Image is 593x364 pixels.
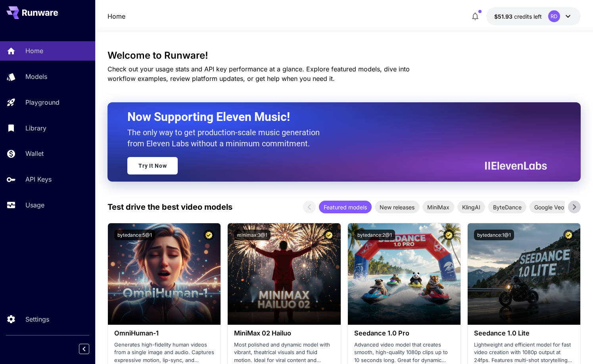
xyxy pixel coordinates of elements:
p: Settings [25,314,49,324]
p: Library [25,123,46,133]
p: Playground [25,98,59,107]
nav: breadcrumb [107,11,125,21]
h3: Seedance 1.0 Pro [354,330,454,337]
img: alt [228,223,340,325]
span: Check out your usage stats and API key performance at a glance. Explore featured models, dive int... [107,65,410,82]
span: New releases [375,203,419,211]
button: Certified Model – Vetted for best performance and includes a commercial license. [203,230,214,240]
div: RD [548,10,560,22]
iframe: Chat Widget [415,45,593,364]
p: Models [25,72,47,81]
img: alt [108,223,221,325]
a: Try It Now [127,157,178,174]
a: Home [107,11,125,21]
span: credits left [514,13,542,20]
p: API Keys [25,174,52,184]
button: Certified Model – Vetted for best performance and includes a commercial license. [324,230,334,240]
p: Home [25,46,43,56]
h3: MiniMax 02 Hailuo [234,330,334,337]
button: minimax:3@1 [234,230,271,240]
div: $51.93382 [494,12,542,21]
div: Featured models [319,201,372,213]
div: Widget de chat [415,45,593,364]
img: alt [348,223,461,325]
button: $51.93382RD [486,7,581,25]
div: New releases [375,201,419,213]
button: bytedance:5@1 [114,230,155,240]
h3: Welcome to Runware! [107,50,580,61]
span: $51.93 [494,13,514,20]
span: Featured models [319,203,372,211]
p: The only way to get production-scale music generation from Eleven Labs without a minimum commitment. [127,127,326,149]
div: Collapse sidebar [85,342,95,356]
p: Test drive the best video models [107,201,232,213]
p: Wallet [25,149,44,158]
button: Collapse sidebar [79,344,89,354]
h3: OmniHuman‑1 [114,330,214,337]
button: bytedance:2@1 [354,230,395,240]
h2: Now Supporting Eleven Music! [127,109,541,125]
p: Usage [25,200,44,210]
